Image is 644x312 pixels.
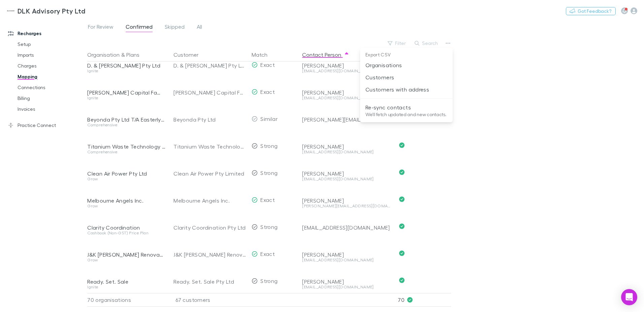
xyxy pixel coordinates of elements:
li: Re-sync contactsWe'll fetch updated and new contacts. [360,101,453,120]
div: Open Intercom Messenger [621,289,637,305]
li: Customers [360,71,453,83]
p: Organisations [365,61,447,69]
li: Customers with address [360,83,453,96]
p: We'll fetch updated and new contacts. [365,111,447,118]
li: Organisations [360,59,453,71]
p: Customers with address [365,85,447,94]
p: Export CSV [360,51,453,59]
p: Re-sync contacts [365,103,447,111]
p: Customers [365,73,447,81]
